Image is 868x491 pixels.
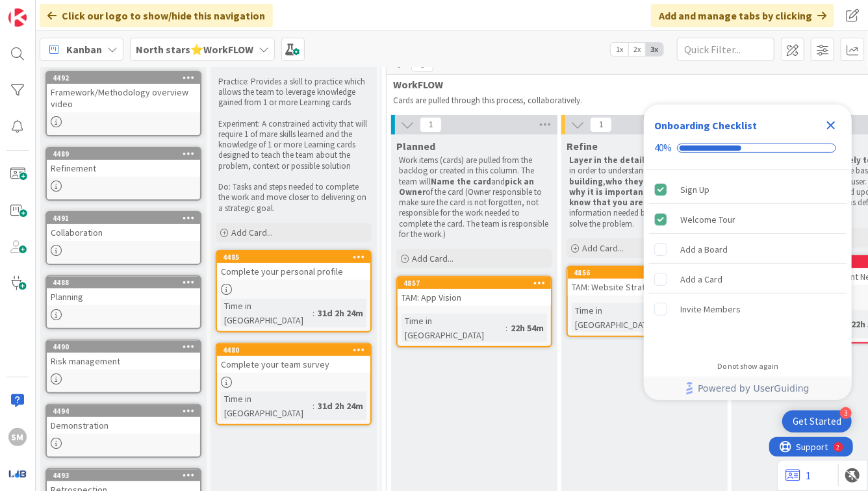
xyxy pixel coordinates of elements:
[47,353,200,370] div: Risk management
[221,392,313,420] div: Time in [GEOGRAPHIC_DATA]
[8,464,27,483] img: avatar
[47,72,200,84] div: 4492
[217,251,370,280] div: 4485Complete your personal profile
[644,170,852,353] div: Checklist items
[53,73,200,82] div: 4492
[47,417,200,434] div: Demonstration
[431,176,491,187] strong: Name the card
[53,214,200,223] div: 4491
[47,405,200,434] div: 4494Demonstration
[47,212,200,241] div: 4491Collaboration
[231,227,273,238] span: Add Card...
[680,212,735,227] div: Welcome Tour
[40,4,273,27] div: Click our logo to show/hide this navigation
[47,277,200,288] div: 4488
[398,277,551,289] div: 4857
[47,470,200,481] div: 4493
[223,346,370,355] div: 4480
[680,242,728,257] div: Add a Board
[399,155,550,240] p: Work items (cards) are pulled from the backlog or created in this column. The team will and of th...
[649,265,847,294] div: Add a Card is incomplete.
[47,148,200,160] div: 4489
[27,2,59,18] span: Support
[313,306,314,320] span: :
[717,361,778,371] div: Do not show again
[568,267,721,279] div: 4856
[651,4,834,27] div: Add and manage tabs by clicking
[314,306,366,320] div: 31d 2h 24m
[505,321,507,335] span: :
[590,117,612,132] span: 1
[47,341,200,370] div: 4490Risk management
[840,407,852,419] div: 3
[402,314,505,342] div: Time in [GEOGRAPHIC_DATA]
[572,303,676,332] div: Time in [GEOGRAPHIC_DATA]
[47,160,200,177] div: Refinement
[47,72,200,112] div: 4492Framework/Methodology overview video
[218,77,369,108] p: Practice: Provides a skill to practice which allows the team to leverage knowledge gained from 1 ...
[568,279,721,296] div: TAM: Website Strategy Vision
[698,381,810,396] span: Powered by UserGuiding
[568,267,721,296] div: 4856TAM: Website Strategy Vision
[223,253,370,262] div: 4485
[398,289,551,306] div: TAM: App Vision
[47,288,200,305] div: Planning
[649,205,847,234] div: Welcome Tour is complete.
[821,115,841,136] div: Close Checklist
[650,377,845,400] a: Powered by UserGuiding
[649,175,847,204] div: Sign Up is complete.
[53,278,200,287] div: 4488
[53,342,200,351] div: 4490
[649,295,847,323] div: Invite Members is incomplete.
[412,253,453,264] span: Add Card...
[399,176,536,197] strong: pick an Owner
[217,344,370,356] div: 4480
[654,142,841,154] div: Checklist progress: 40%
[221,299,313,327] div: Time in [GEOGRAPHIC_DATA]
[507,321,547,335] div: 22h 54m
[646,43,663,56] span: 3x
[47,277,200,305] div: 4488Planning
[217,344,370,373] div: 4480Complete your team survey
[396,140,435,153] span: Planned
[680,182,709,197] div: Sign Up
[680,301,741,317] div: Invite Members
[218,119,369,171] p: Experiment: A constrained activity that will require 1 of mare skills learned and the knowledge o...
[53,407,200,416] div: 4494
[314,399,366,413] div: 31d 2h 24m
[47,148,200,177] div: 4489Refinement
[66,42,102,57] span: Kanban
[567,140,598,153] span: Refine
[654,142,672,154] div: 40%
[47,341,200,353] div: 4490
[217,356,370,373] div: Complete your team survey
[136,43,253,56] b: North stars⭐WorkFLOW
[217,251,370,263] div: 4485
[644,377,852,400] div: Footer
[68,5,71,16] div: 2
[47,212,200,224] div: 4491
[8,8,27,27] img: Visit kanbanzone.com
[582,242,624,254] span: Add Card...
[569,155,720,229] p: that the team needs in order to understand , and other information needed before starting to solv...
[47,224,200,241] div: Collaboration
[644,105,852,400] div: Checklist Container
[569,165,707,186] strong: what they are building
[47,84,200,112] div: Framework/Methodology overview video
[47,405,200,417] div: 4494
[782,410,852,433] div: Open Get Started checklist, remaining modules: 3
[53,471,200,480] div: 4493
[420,117,442,132] span: 1
[313,399,314,413] span: :
[8,428,27,446] div: SM
[649,235,847,264] div: Add a Board is incomplete.
[218,182,369,214] p: Do: Tasks and steps needed to complete the work and move closer to delivering on a strategic goal.
[785,468,811,483] a: 1
[654,118,757,133] div: Onboarding Checklist
[398,277,551,306] div: 4857TAM: App Vision
[53,149,200,158] div: 4489
[574,268,721,277] div: 4856
[403,279,551,288] div: 4857
[677,38,774,61] input: Quick Filter...
[611,43,628,56] span: 1x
